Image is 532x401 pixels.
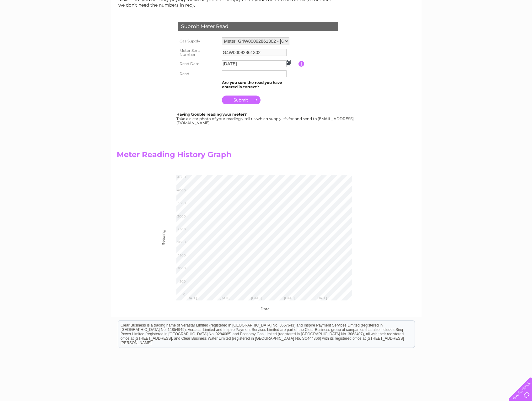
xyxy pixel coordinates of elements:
[118,3,415,30] div: Clear Business is a trading name of Verastar Limited (registered in [GEOGRAPHIC_DATA] No. 3667643...
[455,27,474,31] a: Telecoms
[287,60,291,65] img: ...
[490,27,506,31] a: Contact
[176,59,220,69] th: Read Date
[298,61,304,67] input: Information
[511,27,526,31] a: Log out
[222,96,261,104] input: Submit
[220,79,298,91] td: Are you sure the read you have entered is correct?
[176,112,247,117] b: Having trouble reading your meter?
[161,240,165,245] div: Reading
[422,27,433,31] a: Water
[414,3,457,11] a: 0333 014 3131
[477,27,486,31] a: Blog
[176,69,220,79] th: Read
[117,150,336,162] h2: Meter Reading History Graph
[176,36,220,47] th: Gas Supply
[176,112,355,125] div: Take a clear photo of your readings, tell us which supply it's for and send to [EMAIL_ADDRESS][DO...
[178,22,338,31] div: Submit Meter Read
[19,16,51,36] img: logo.png
[161,300,336,311] div: Date
[176,47,220,59] th: Meter Serial Number
[437,27,451,31] a: Energy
